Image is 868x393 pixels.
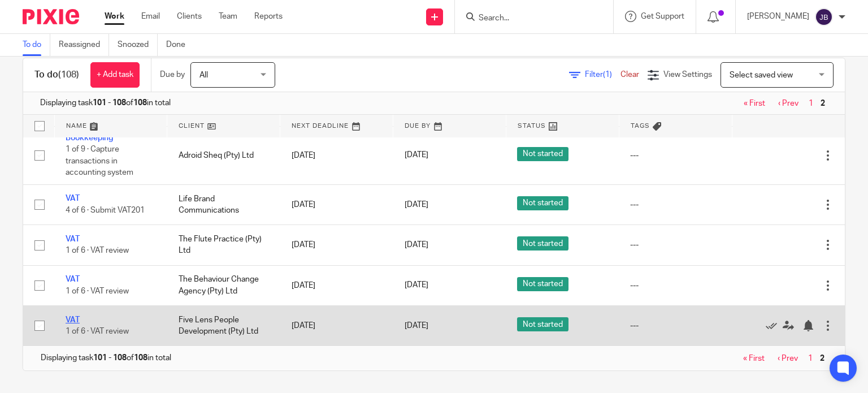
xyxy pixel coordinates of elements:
[738,99,828,108] nav: pager
[141,11,160,22] a: Email
[815,8,833,26] img: svg%3E
[620,71,639,79] a: Clear
[93,354,127,362] b: 101 - 108
[766,320,783,331] a: Mark as done
[59,34,109,56] a: Reassigned
[134,354,147,362] b: 108
[66,134,113,142] a: Bookkeeping
[818,97,828,110] span: 2
[66,247,129,254] span: 1 of 6 · VAT review
[730,71,793,79] span: Select saved view
[66,145,133,176] span: 1 of 9 · Capture transactions in accounting system
[219,11,237,22] a: Team
[630,320,721,331] div: ---
[517,277,568,291] span: Not started
[641,12,684,20] span: Get Support
[517,147,568,161] span: Not started
[817,352,827,365] span: 2
[585,71,620,79] span: Filter
[167,265,280,305] td: The Behaviour Change Agency (Pty) Ltd
[603,71,612,79] span: (1)
[808,355,813,362] a: 1
[517,236,568,251] span: Not started
[744,100,765,107] a: « First
[90,62,140,88] a: + Add task
[66,195,80,202] a: VAT
[663,71,712,79] span: View Settings
[23,34,50,56] a: To do
[280,225,393,265] td: [DATE]
[66,235,80,243] a: VAT
[405,322,428,330] span: [DATE]
[280,126,393,184] td: [DATE]
[160,69,185,80] p: Due by
[630,239,721,251] div: ---
[66,275,80,283] a: VAT
[34,69,79,81] h1: To do
[167,126,280,184] td: Adroid Sheq (Pty) Ltd
[778,100,798,107] a: ‹ Prev
[517,196,568,210] span: Not started
[167,184,280,224] td: Life Brand Communications
[630,199,721,210] div: ---
[133,99,147,107] b: 108
[631,123,650,129] span: Tags
[280,265,393,305] td: [DATE]
[199,71,208,79] span: All
[778,355,798,362] a: ‹ Prev
[93,99,126,107] b: 101 - 108
[118,34,158,56] a: Snoozed
[809,100,813,107] a: 1
[254,11,283,22] a: Reports
[66,327,129,335] span: 1 of 6 · VAT review
[405,152,428,159] span: [DATE]
[280,184,393,224] td: [DATE]
[743,355,765,362] a: « First
[40,97,171,109] span: Displaying task of in total
[517,317,568,331] span: Not started
[747,11,809,22] p: [PERSON_NAME]
[167,305,280,346] td: Five Lens People Development (Pty) Ltd
[630,280,721,291] div: ---
[58,70,79,79] span: (108)
[177,11,202,22] a: Clients
[66,206,145,214] span: 4 of 6 · Submit VAT201
[630,150,721,161] div: ---
[405,201,428,209] span: [DATE]
[405,282,428,290] span: [DATE]
[280,305,393,346] td: [DATE]
[66,316,80,324] a: VAT
[66,287,129,295] span: 1 of 6 · VAT review
[167,225,280,265] td: The Flute Practice (Pty) Ltd
[41,352,171,364] span: Displaying task of in total
[405,241,428,249] span: [DATE]
[737,354,827,363] nav: pager
[23,9,79,24] img: Pixie
[105,11,124,22] a: Work
[478,14,579,24] input: Search
[166,34,194,56] a: Done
